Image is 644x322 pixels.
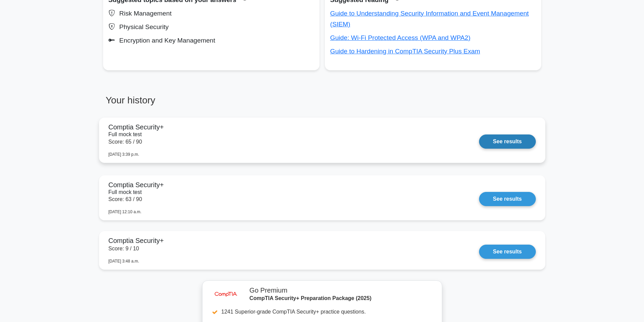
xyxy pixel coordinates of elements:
[103,95,318,112] h3: Your history
[109,8,314,19] div: Risk Management
[479,245,535,259] a: See results
[479,192,535,206] a: See results
[109,22,314,32] div: Physical Security
[330,34,471,41] a: Guide: Wi-Fi Protected Access (WPA and WPA2)
[109,35,314,46] div: Encryption and Key Management
[330,10,529,28] a: Guide to Understanding Security Information and Event Management (SIEM)
[479,134,535,149] a: See results
[330,48,480,55] a: Guide to Hardening in CompTIA Security Plus Exam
